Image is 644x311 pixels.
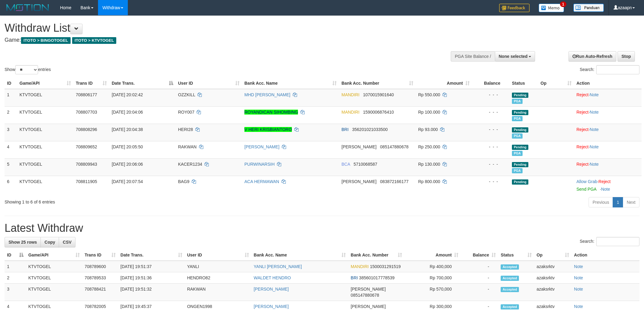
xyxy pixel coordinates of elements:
[244,92,290,97] a: MHD [PERSON_NAME]
[576,179,598,184] span: ·
[569,51,616,62] a: Run Auto-Refresh
[5,176,17,195] td: 6
[185,284,251,301] td: RAKWAN
[572,249,639,261] th: Action
[17,78,73,89] th: Game/API: activate to sort column ascending
[512,116,523,121] span: Marked by azaksrktv
[82,249,118,261] th: Trans ID: activate to sort column ascending
[9,240,37,245] span: Show 25 rows
[118,261,185,272] td: [DATE] 19:51:37
[363,92,394,97] span: Copy 1070015901640 to clipboard
[118,284,185,301] td: [DATE] 19:51:32
[590,92,599,97] a: Note
[352,127,388,132] span: Copy 356201021033500 to clipboard
[404,261,461,272] td: Rp 400,000
[82,261,118,272] td: 708789600
[26,284,82,301] td: KTVTOGEL
[63,240,72,245] span: CSV
[580,237,639,246] label: Search:
[574,141,642,158] td: ·
[498,249,534,261] th: Status: activate to sort column ascending
[5,272,26,284] td: 2
[574,264,583,269] a: Note
[539,4,564,12] img: Button%20Memo.svg
[601,187,610,192] a: Note
[534,284,572,301] td: azaksrktv
[351,275,358,280] span: BRI
[418,179,440,184] span: Rp 800.000
[474,161,507,167] div: - - -
[178,92,195,97] span: OZZKILL
[576,144,589,149] a: Reject
[404,249,461,261] th: Amount: activate to sort column ascending
[112,92,143,97] span: [DATE] 20:02:42
[534,261,572,272] td: azaksrktv
[17,124,73,141] td: KTVTOGEL
[76,127,97,132] span: 708808296
[576,179,597,184] a: Allow Grab
[17,158,73,176] td: KTVTOGEL
[474,178,507,185] div: - - -
[363,110,394,115] span: Copy 1590006876410 to clipboard
[538,78,574,89] th: Op: activate to sort column ascending
[82,284,118,301] td: 708788421
[17,106,73,124] td: KTVTOGEL
[254,287,289,292] a: [PERSON_NAME]
[251,249,348,261] th: Bank Acc. Name: activate to sort column ascending
[76,144,97,149] span: 708809652
[112,110,143,115] span: [DATE] 20:04:06
[5,22,423,34] h1: Withdraw List
[118,272,185,284] td: [DATE] 19:51:36
[501,304,519,309] span: Accepted
[574,89,642,107] td: ·
[574,158,642,176] td: ·
[82,272,118,284] td: 708789533
[418,92,440,97] span: Rp 550.000
[534,272,572,284] td: azaksrktv
[618,51,635,62] a: Stop
[574,176,642,195] td: ·
[185,272,251,284] td: HENDRO82
[598,179,611,184] a: Reject
[244,110,298,115] a: ROYANDICAN SIHOMBING
[242,78,339,89] th: Bank Acc. Name: activate to sort column ascending
[576,110,589,115] a: Reject
[112,127,143,132] span: [DATE] 20:04:38
[370,264,401,269] span: Copy 1500031291519 to clipboard
[451,51,495,62] div: PGA Site Balance /
[5,237,41,247] a: Show 25 rows
[474,109,507,115] div: - - -
[5,65,51,74] label: Show entries
[26,249,82,261] th: Game/API: activate to sort column ascending
[560,2,566,7] span: 1
[341,92,359,97] span: MANDIRI
[351,293,379,298] span: Copy 085147880678 to clipboard
[76,92,97,97] span: 708806177
[44,240,55,245] span: Copy
[596,65,639,74] input: Search:
[574,275,583,280] a: Note
[418,127,438,132] span: Rp 93.000
[512,145,528,150] span: Pending
[495,51,535,62] button: None selected
[17,176,73,195] td: KTVTOGEL
[573,4,604,12] img: panduan.png
[112,144,143,149] span: [DATE] 20:05:50
[590,162,599,167] a: Note
[512,151,523,156] span: Marked by azaksrktv
[178,127,193,132] span: HERI28
[576,162,589,167] a: Reject
[5,249,26,261] th: ID: activate to sort column descending
[5,124,17,141] td: 3
[351,264,369,269] span: MANDIRI
[512,133,523,139] span: Marked by azaksrktv
[576,187,596,192] a: Send PGA
[590,144,599,149] a: Note
[26,261,82,272] td: KTVTOGEL
[341,127,348,132] span: BRI
[118,249,185,261] th: Date Trans.: activate to sort column ascending
[354,162,377,167] span: Copy 5710068587 to clipboard
[244,179,279,184] a: ACA HERMAWAN
[244,144,279,149] a: [PERSON_NAME]
[348,249,404,261] th: Bank Acc. Number: activate to sort column ascending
